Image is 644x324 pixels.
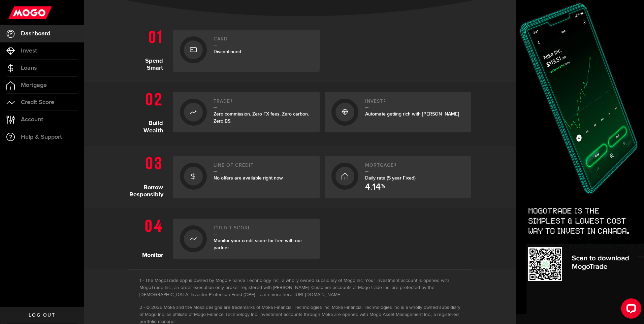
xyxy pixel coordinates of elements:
li: The MogoTrade app is owned by Mogo Finance Technology Inc., a wholly owned subsidiary of Mogo Inc... [139,277,461,298]
h2: Trade [214,99,313,108]
span: % [381,184,385,192]
span: Dashboard [21,31,50,37]
span: Automate getting rich with [PERSON_NAME] [365,111,459,117]
h2: Credit Score [214,225,313,234]
a: Credit ScoreMonitor your credit score for free with our partner [173,219,320,259]
a: Mortgage3Daily rate (5 year Fixed) 4.14 % [325,156,471,198]
a: Line of creditNo offers are available right now [173,156,320,198]
span: Zero commission. Zero FX fees. Zero carbon. Zero BS. [214,111,309,124]
h2: Mortgage [365,163,464,172]
span: Log out [29,313,55,318]
span: 4.14 [365,183,381,192]
sup: 1 [231,99,232,103]
h1: Monitor [129,215,168,259]
a: Trade1Zero commission. Zero FX fees. Zero carbon. Zero BS. [173,92,320,132]
h1: Spend Smart [129,26,168,72]
h1: Borrow Responsibly [129,153,168,198]
span: Invest [21,48,37,54]
span: Loans [21,65,37,71]
sup: 2 [384,99,386,103]
span: Daily rate (5 year Fixed) [365,175,416,181]
sup: 3 [394,163,397,167]
span: Monitor your credit score for free with our partner [214,238,302,251]
span: Help & Support [21,134,62,140]
h2: Card [214,36,313,45]
span: Account [21,117,43,123]
span: Credit Score [21,99,54,105]
h2: Invest [365,99,464,108]
span: No offers are available right now [214,175,283,181]
span: Mortgage [21,82,47,88]
h2: Line of credit [214,163,313,172]
span: Discontinued [214,49,241,55]
h1: Build Wealth [129,89,168,136]
a: CardDiscontinued [173,30,320,72]
iframe: LiveChat chat widget [616,296,644,324]
a: Invest2Automate getting rich with [PERSON_NAME] [325,92,471,132]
